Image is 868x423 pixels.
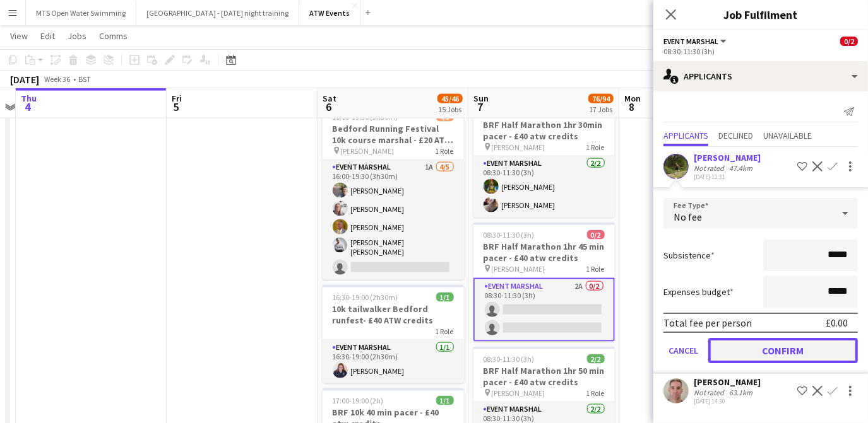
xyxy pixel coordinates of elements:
div: [DATE] 12:31 [694,173,761,181]
span: 0/2 [840,37,858,46]
span: Comms [99,30,128,42]
span: 8 [622,100,641,114]
span: 6 [321,100,336,114]
span: Sat [323,93,336,104]
div: Total fee per person [663,316,752,329]
app-card-role: Event Marshal1/116:30-19:00 (2h30m)[PERSON_NAME] [323,340,464,383]
div: [DATE] [10,73,39,86]
span: 17:00-19:00 (2h) [333,396,384,405]
button: Cancel [663,338,703,363]
label: Subsistence [663,250,715,261]
h3: BRF Half Marathon 1hr 45 min pacer - £40 atw credits [473,241,615,264]
app-card-role: Event Marshal2A0/208:30-11:30 (3h) [473,278,615,342]
div: 08:30-11:30 (3h) [663,47,858,56]
h3: Bedford Running Festival 10k course marshal - £20 ATW credits per hour [323,123,464,146]
span: 1 Role [436,327,454,336]
span: [PERSON_NAME] [341,146,395,156]
div: 63.1km [727,388,755,397]
span: Fri [172,93,182,104]
h3: BRF Half Marathon 1hr 50 min pacer - £40 atw credits [473,365,615,388]
span: 16:30-19:00 (2h30m) [333,293,398,302]
app-job-card: 08:30-11:30 (3h)2/2BRF Half Marathon 1hr 30min pacer - £40 atw credits [PERSON_NAME]1 RoleEvent M... [473,101,615,217]
span: 0/2 [587,230,605,240]
span: 1/1 [436,396,454,405]
button: MTS Open Water Swimming [26,1,136,25]
span: [PERSON_NAME] [492,388,545,398]
app-job-card: 16:30-19:00 (2h30m)1/110k tailwalker Bedford runfest- £40 ATW credits1 RoleEvent Marshal1/116:30-... [323,285,464,383]
div: [DATE] 14:30 [694,397,761,405]
span: 1 Role [586,142,605,152]
div: Applicants [653,61,868,91]
span: Sun [473,93,489,104]
span: No fee [674,211,702,223]
button: Confirm [708,338,858,363]
span: 1 Role [436,146,454,156]
span: Unavailable [763,131,812,140]
button: ATW Events [299,1,360,25]
div: 47.4km [727,163,755,173]
a: Comms [94,28,133,44]
label: Expenses budget [663,286,734,298]
span: 4 [19,100,37,114]
div: 15 Jobs [438,105,462,114]
span: Mon [624,93,641,104]
span: 1 Role [586,264,605,274]
span: 76/94 [588,94,614,103]
span: Edit [40,30,55,42]
span: Week 36 [42,74,73,84]
div: 17 Jobs [589,105,613,114]
span: 1/1 [436,293,454,302]
button: [GEOGRAPHIC_DATA] - [DATE] night training [136,1,299,25]
div: Not rated [694,163,727,173]
div: Not rated [694,388,727,397]
span: [PERSON_NAME] [492,264,545,274]
div: BST [78,74,91,84]
app-card-role: Event Marshal1A4/516:00-19:30 (3h30m)[PERSON_NAME][PERSON_NAME][PERSON_NAME][PERSON_NAME] [PERSON... [323,160,464,280]
span: [PERSON_NAME] [492,142,545,152]
span: 08:30-11:30 (3h) [484,230,535,240]
span: 2/2 [587,354,605,364]
span: Applicants [663,131,708,140]
span: View [10,30,28,42]
span: 45/46 [437,94,463,103]
app-job-card: 16:00-19:30 (3h30m)4/5Bedford Running Festival 10k course marshal - £20 ATW credits per hour [PER... [323,105,464,280]
span: 7 [472,100,489,114]
span: Jobs [68,30,86,42]
app-card-role: Event Marshal2/208:30-11:30 (3h)[PERSON_NAME][PERSON_NAME] [473,156,615,217]
span: 5 [170,100,182,114]
a: View [5,28,33,44]
span: 08:30-11:30 (3h) [484,354,535,364]
h3: Job Fulfilment [653,6,868,23]
app-job-card: 08:30-11:30 (3h)0/2BRF Half Marathon 1hr 45 min pacer - £40 atw credits [PERSON_NAME]1 RoleEvent ... [473,223,615,342]
div: £0.00 [826,316,848,329]
span: Declined [718,131,753,140]
span: Event Marshal [663,37,718,46]
a: Edit [35,28,60,44]
h3: 10k tailwalker Bedford runfest- £40 ATW credits [323,303,464,326]
span: Thu [21,93,37,104]
a: Jobs [62,28,92,44]
div: [PERSON_NAME] [694,376,761,388]
div: [PERSON_NAME] [694,152,761,163]
h3: BRF Half Marathon 1hr 30min pacer - £40 atw credits [473,119,615,142]
button: Event Marshal [663,37,728,46]
span: 1 Role [586,388,605,398]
